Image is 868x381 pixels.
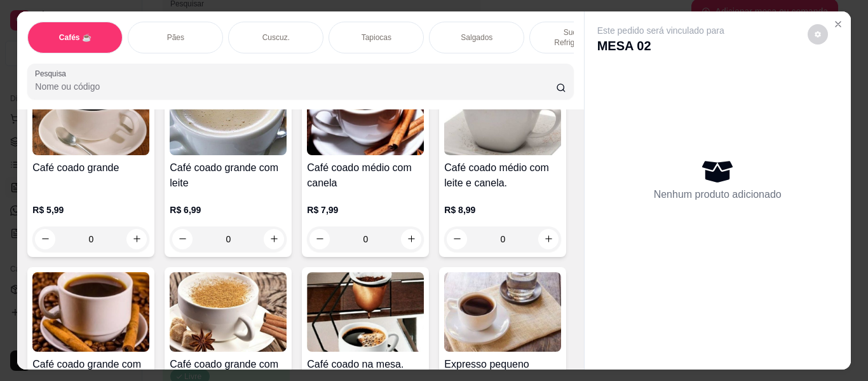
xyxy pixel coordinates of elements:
button: Close [828,14,848,34]
input: Pesquisa [35,80,556,93]
p: Pães [167,32,184,43]
label: Pesquisa [35,68,71,79]
h4: Café coado médio com leite e canela. [444,160,561,191]
button: increase-product-quantity [401,229,421,249]
img: product-image [444,76,561,155]
img: product-image [32,272,149,352]
p: R$ 8,99 [444,204,561,216]
img: product-image [307,272,424,352]
button: decrease-product-quantity [309,229,330,249]
button: decrease-product-quantity [447,229,467,249]
h4: Café coado grande com leite [170,160,287,191]
p: Cafés ☕ [59,32,92,43]
button: decrease-product-quantity [172,229,193,249]
h4: Café coado médio com canela [307,160,424,191]
img: product-image [307,76,424,155]
h4: Expresso pequeno [444,357,561,372]
img: product-image [32,76,149,155]
p: Cuscuz. [262,32,290,43]
p: Nenhum produto adicionado [654,187,782,202]
p: MESA 02 [597,37,724,55]
p: R$ 7,99 [307,204,424,216]
button: increase-product-quantity [264,229,284,249]
button: decrease-product-quantity [35,229,55,249]
button: increase-product-quantity [538,229,559,249]
p: R$ 5,99 [32,204,149,216]
img: product-image [170,76,287,155]
p: Sucos e Refrigerantes [540,27,614,48]
p: Salgados [461,32,492,43]
h4: Café coado grande [32,160,149,176]
p: Este pedido será vinculado para [597,24,724,37]
p: Tapiocas [362,32,391,43]
h4: Café coado na mesa. [307,357,424,372]
button: decrease-product-quantity [808,24,828,45]
p: R$ 6,99 [170,204,287,216]
img: product-image [444,272,561,352]
img: product-image [170,272,287,352]
button: increase-product-quantity [126,229,147,249]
